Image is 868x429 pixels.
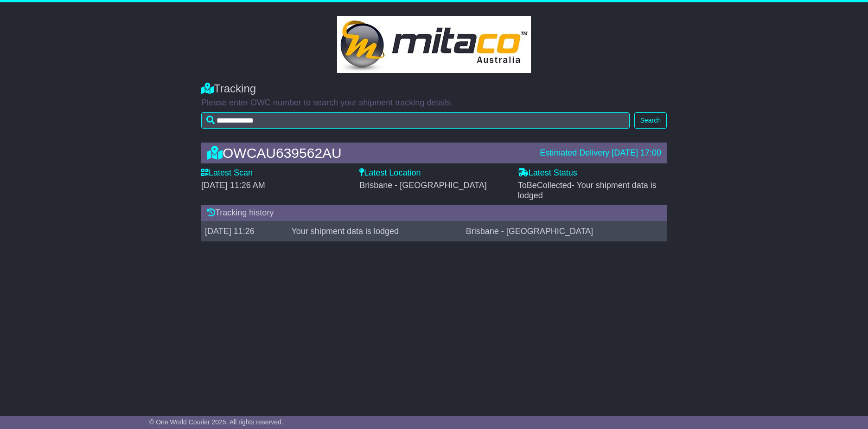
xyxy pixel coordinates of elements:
[201,221,288,241] td: [DATE] 11:26
[634,112,667,129] button: Search
[202,145,535,161] div: OWCAU639562AU
[149,418,283,426] span: © One World Courier 2025. All rights reserved.
[462,221,667,241] td: Brisbane - [GEOGRAPHIC_DATA]
[540,148,661,158] div: Estimated Delivery [DATE] 17:00
[518,181,657,200] span: ToBeCollected
[201,98,667,108] p: Please enter OWC number to search your shipment tracking details.
[518,181,657,200] span: - Your shipment data is lodged
[201,168,253,178] label: Latest Scan
[201,205,667,221] div: Tracking history
[359,181,486,190] span: Brisbane - [GEOGRAPHIC_DATA]
[201,82,667,96] div: Tracking
[337,16,531,73] img: GetCustomerLogo
[359,168,421,178] label: Latest Location
[288,221,462,241] td: Your shipment data is lodged
[201,181,265,190] span: [DATE] 11:26 AM
[518,168,577,178] label: Latest Status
